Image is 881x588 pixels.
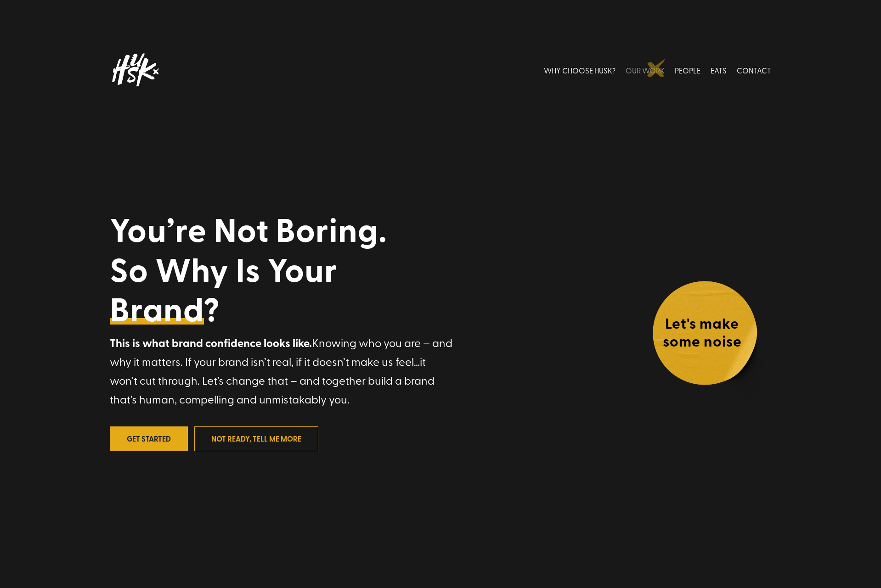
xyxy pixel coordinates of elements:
a: OUR WORK [626,50,665,90]
a: WHY CHOOSE HUSK? [544,50,616,90]
a: CONTACT [737,50,771,90]
a: not ready, tell me more [194,426,318,451]
a: EATS [711,50,727,90]
p: Knowing who you are – and why it matters. If your brand isn’t real, if it doesn’t make us feel…it... [110,333,454,409]
h4: Let's make some noise [652,314,753,354]
a: Brand [110,289,204,328]
img: Husk logo [110,50,160,90]
a: PEOPLE [675,50,700,90]
h1: You’re Not Boring. So Why Is Your ? [110,209,492,333]
strong: This is what brand confidence looks like. [110,335,312,351]
a: Get Started [110,426,188,451]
